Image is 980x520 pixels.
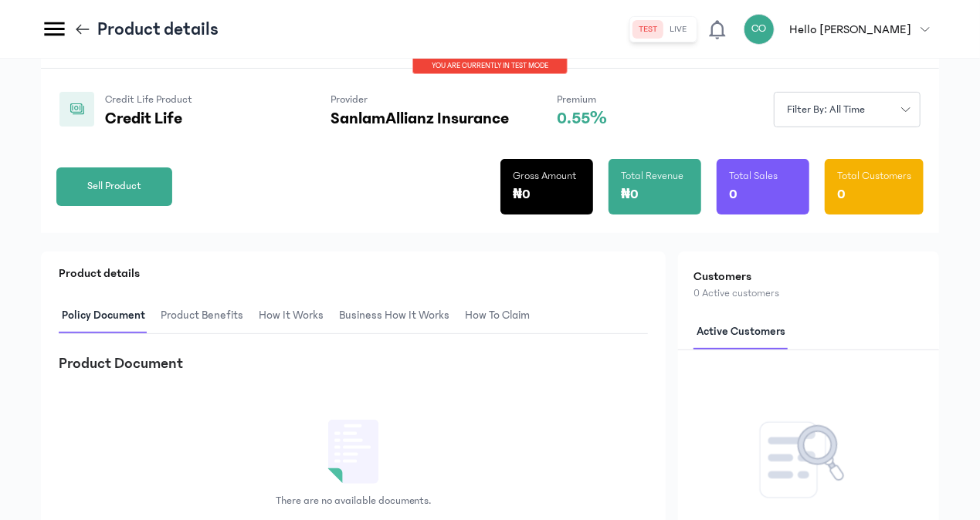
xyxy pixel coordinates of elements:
button: live [664,20,693,39]
p: Product details [59,264,648,282]
span: Provider [331,93,368,106]
h3: Product Document [59,353,183,374]
p: Credit Life [105,110,283,128]
p: ₦0 [513,184,531,205]
p: SanlamAllianz Insurance [331,110,509,128]
span: Filter by: all time [778,102,875,118]
p: 0 [837,184,846,205]
button: How It Works [256,298,336,334]
div: CO [744,14,775,45]
button: Active customers [693,314,798,350]
p: Total Revenue [621,168,683,184]
button: Policy Document [59,298,158,334]
span: How It Works [256,298,327,334]
p: Total Sales [729,168,778,184]
p: ₦0 [621,184,639,205]
p: Hello [PERSON_NAME] [790,20,911,39]
button: test [633,20,664,39]
p: Total Customers [837,168,911,184]
p: 0.55% [557,110,607,128]
button: Business How It Works [336,298,462,334]
span: Sell Product [87,178,141,194]
span: Premium [557,93,596,106]
span: Business How It Works [336,298,453,334]
button: Sell Product [56,167,172,206]
button: COHello [PERSON_NAME] [744,14,939,45]
p: Gross Amount [513,168,576,184]
span: Policy Document [59,298,148,334]
button: How to claim [462,298,542,334]
button: Filter by: all time [774,92,921,127]
div: You are currently in TEST MODE [412,59,568,74]
span: Credit Life Product [105,93,192,106]
h2: Customers [693,267,924,285]
p: 0 Active customers [693,285,924,302]
p: Product details [97,17,219,42]
p: 0 [729,184,738,205]
p: There are no available documents. [276,493,432,508]
button: Product Benefits [158,298,256,334]
span: How to claim [462,298,533,334]
span: Product Benefits [158,298,246,334]
span: Active customers [693,314,788,350]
